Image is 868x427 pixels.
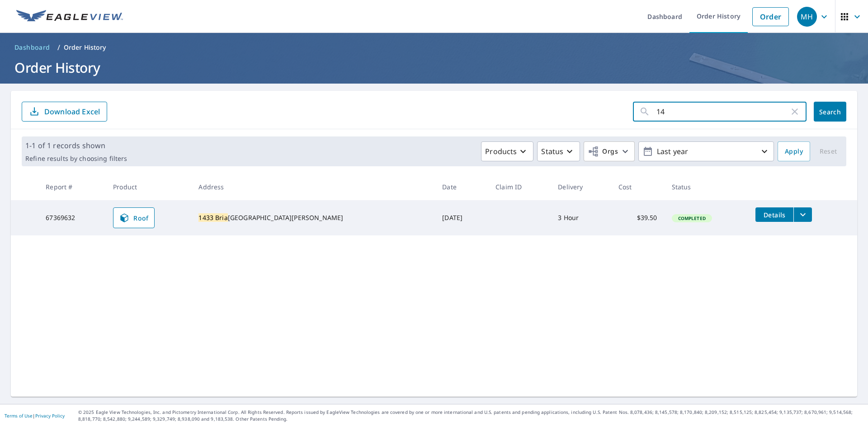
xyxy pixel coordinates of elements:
button: Search [814,102,846,122]
p: Last year [653,144,759,160]
th: Date [435,174,488,200]
p: Order History [64,43,106,52]
a: Dashboard [11,40,54,55]
button: Products [481,141,533,161]
th: Address [191,174,435,200]
h1: Order History [11,58,857,77]
nav: breadcrumb [11,40,857,55]
img: EV Logo [16,10,123,23]
div: MH [797,7,817,27]
td: [DATE] [435,200,488,235]
button: Apply [778,141,810,161]
td: 67369632 [38,200,106,235]
p: Refine results by choosing filters [25,155,127,163]
p: | [5,413,65,418]
button: Download Excel [22,102,107,122]
span: Completed [673,215,711,221]
th: Claim ID [488,174,551,200]
th: Product [106,174,191,200]
a: Privacy Policy [35,413,65,419]
p: Products [485,146,517,157]
button: Status [537,141,580,161]
button: detailsBtn-67369632 [755,207,793,222]
span: Apply [785,146,803,157]
mark: 1433 Bria [198,213,227,222]
div: [GEOGRAPHIC_DATA][PERSON_NAME] [198,213,428,222]
button: Orgs [584,141,635,161]
th: Delivery [551,174,611,200]
th: Cost [611,174,665,200]
p: © 2025 Eagle View Technologies, Inc. and Pictometry International Corp. All Rights Reserved. Repo... [78,409,863,422]
a: Terms of Use [5,413,33,419]
span: Orgs [588,146,618,157]
span: Details [761,211,788,219]
span: Dashboard [14,43,50,52]
a: Roof [113,207,155,228]
p: Download Excel [44,107,100,117]
p: Status [541,146,563,157]
button: filesDropdownBtn-67369632 [793,207,812,222]
td: 3 Hour [551,200,611,235]
th: Report # [38,174,106,200]
th: Status [665,174,749,200]
a: Order [752,7,789,26]
td: $39.50 [611,200,665,235]
li: / [57,42,60,53]
input: Address, Report #, Claim ID, etc. [656,99,789,124]
p: 1-1 of 1 records shown [25,140,127,151]
span: Roof [119,212,149,223]
button: Last year [638,141,774,161]
span: Search [821,108,839,116]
